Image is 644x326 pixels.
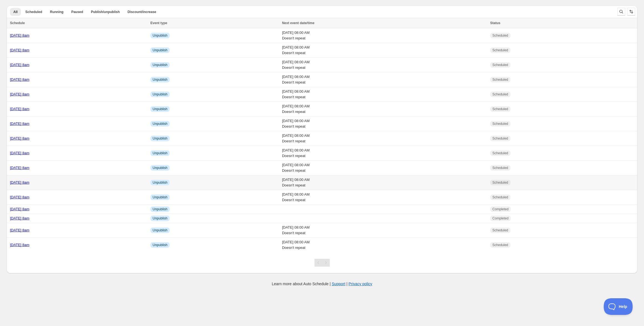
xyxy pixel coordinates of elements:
[91,10,120,14] span: Publish/unpublish
[153,151,167,155] span: Unpublish
[10,228,29,232] a: [DATE] 8am
[153,180,167,185] span: Unpublish
[492,166,508,170] span: Scheduled
[492,151,508,155] span: Scheduled
[10,21,25,25] span: Schedule
[13,10,17,14] span: All
[10,92,29,96] a: [DATE] 8am
[10,33,29,37] a: [DATE] 8am
[153,243,167,247] span: Unpublish
[627,8,635,16] button: Sort the results
[492,92,508,97] span: Scheduled
[10,166,29,170] a: [DATE] 8am
[280,131,489,146] td: [DATE] 08:00 AM Doesn't repeat
[153,136,167,141] span: Unpublish
[492,180,508,185] span: Scheduled
[492,136,508,141] span: Scheduled
[10,151,29,155] a: [DATE] 8am
[153,166,167,170] span: Unpublish
[280,146,489,161] td: [DATE] 08:00 AM Doesn't repeat
[150,21,167,25] span: Event type
[490,21,500,25] span: Status
[153,122,167,126] span: Unpublish
[280,28,489,43] td: [DATE] 08:00 AM Doesn't repeat
[10,136,29,140] a: [DATE] 8am
[280,223,489,238] td: [DATE] 08:00 AM Doesn't repeat
[492,216,509,221] span: Completed
[492,195,508,199] span: Scheduled
[10,207,29,211] a: [DATE] 8am
[10,180,29,185] a: [DATE] 8am
[492,77,508,82] span: Scheduled
[10,243,29,247] a: [DATE] 8am
[280,102,489,117] td: [DATE] 08:00 AM Doesn't repeat
[153,33,167,38] span: Unpublish
[492,63,508,67] span: Scheduled
[10,122,29,126] a: [DATE] 8am
[153,195,167,199] span: Unpublish
[604,298,633,315] iframe: Toggle Customer Support
[153,216,167,221] span: Unpublish
[10,77,29,82] a: [DATE] 8am
[10,63,29,67] a: [DATE] 8am
[153,48,167,52] span: Unpublish
[153,228,167,233] span: Unpublish
[280,190,489,205] td: [DATE] 08:00 AM Doesn't repeat
[492,243,508,247] span: Scheduled
[282,21,315,25] span: Next event date/time
[153,92,167,97] span: Unpublish
[50,10,64,14] span: Running
[492,107,508,111] span: Scheduled
[10,195,29,199] a: [DATE] 8am
[25,10,42,14] span: Scheduled
[127,10,156,14] span: Discount/increase
[280,238,489,252] td: [DATE] 08:00 AM Doesn't repeat
[272,281,372,287] p: Learn more about Auto Schedule | |
[492,122,508,126] span: Scheduled
[153,207,167,211] span: Unpublish
[492,207,509,211] span: Completed
[10,216,29,220] a: [DATE] 8am
[617,8,625,16] button: Search and filter results
[71,10,83,14] span: Paused
[349,282,373,286] a: Privacy policy
[10,107,29,111] a: [DATE] 8am
[280,43,489,58] td: [DATE] 08:00 AM Doesn't repeat
[492,33,508,38] span: Scheduled
[280,87,489,102] td: [DATE] 08:00 AM Doesn't repeat
[280,58,489,72] td: [DATE] 08:00 AM Doesn't repeat
[280,72,489,87] td: [DATE] 08:00 AM Doesn't repeat
[492,228,508,233] span: Scheduled
[280,161,489,175] td: [DATE] 08:00 AM Doesn't repeat
[280,117,489,131] td: [DATE] 08:00 AM Doesn't repeat
[492,48,508,52] span: Scheduled
[315,259,330,267] nav: Pagination
[153,77,167,82] span: Unpublish
[10,48,29,52] a: [DATE] 8am
[332,282,345,286] a: Support
[153,107,167,111] span: Unpublish
[280,175,489,190] td: [DATE] 08:00 AM Doesn't repeat
[153,63,167,67] span: Unpublish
